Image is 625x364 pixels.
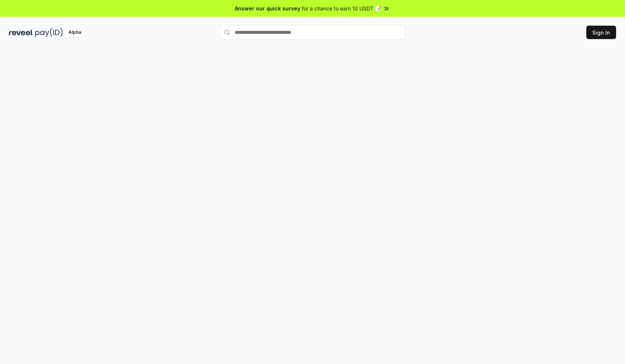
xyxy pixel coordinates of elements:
[302,4,381,12] span: for a chance to earn 10 USDT 📝
[586,26,616,39] button: Sign In
[35,28,63,37] img: pay_id
[64,28,85,37] div: Alpha
[9,28,34,37] img: reveel_dark
[235,4,300,12] span: Answer our quick survey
